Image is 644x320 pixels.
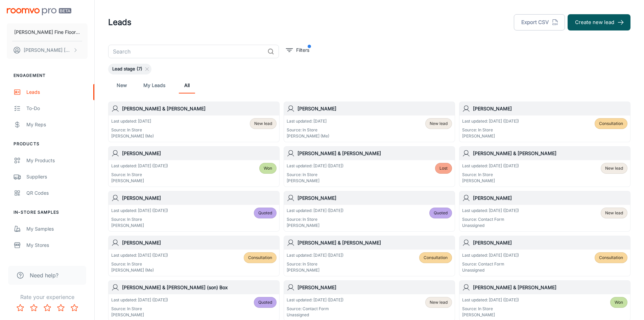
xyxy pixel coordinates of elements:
h6: [PERSON_NAME] [473,239,627,247]
div: My Reps [26,121,88,128]
p: [PERSON_NAME] (Me) [111,133,154,139]
a: [PERSON_NAME]Last updated: [DATE] ([DATE])Source: In Store[PERSON_NAME]Won [108,146,280,187]
span: Won [615,299,623,305]
div: To-do [26,105,88,112]
p: Last updated: [DATE] ([DATE]) [462,118,519,124]
p: Last updated: [DATE] ([DATE]) [462,252,519,258]
p: Source: In Store [287,261,343,267]
p: Source: In Store [287,216,343,222]
div: QR Codes [26,189,88,197]
p: [PERSON_NAME] [462,178,519,184]
h6: [PERSON_NAME] & [PERSON_NAME] [297,150,452,157]
button: Rate 3 star [41,301,54,315]
a: [PERSON_NAME]Last updated: [DATE]Source: In Store[PERSON_NAME] (Me)New lead [284,102,455,142]
div: My Stores [26,241,88,249]
p: Last updated: [DATE] ([DATE]) [287,163,343,169]
a: [PERSON_NAME]Last updated: [DATE] ([DATE])Source: In Store[PERSON_NAME]Quoted [284,191,455,232]
p: [PERSON_NAME] (Me) [111,267,168,273]
p: Last updated: [DATE] ([DATE]) [462,208,519,214]
button: Rate 5 star [68,301,81,315]
a: [PERSON_NAME]Last updated: [DATE] ([DATE])Source: Contact FormUnassignedConsultation [459,236,630,276]
p: Last updated: [DATE] ([DATE]) [111,297,168,303]
p: [PERSON_NAME] [287,267,343,273]
p: Last updated: [DATE] [287,118,329,124]
span: Quoted [434,210,448,216]
p: Rate your experience [5,293,89,301]
p: [PERSON_NAME] [287,222,343,229]
span: Quoted [258,210,272,216]
a: [PERSON_NAME] & [PERSON_NAME]Last updated: [DATE] ([DATE])Source: In Store[PERSON_NAME]New lead [459,146,630,187]
h6: [PERSON_NAME] [122,239,277,247]
p: Last updated: [DATE] ([DATE]) [287,208,343,214]
span: Quoted [258,299,272,305]
p: Last updated: [DATE] ([DATE]) [462,163,519,169]
span: New lead [430,299,448,305]
a: [PERSON_NAME] & [PERSON_NAME]Last updated: [DATE] ([DATE])Source: In Store[PERSON_NAME]Consultation [284,236,455,276]
p: Source: In Store [111,306,168,312]
a: [PERSON_NAME] & [PERSON_NAME]Last updated: [DATE] ([DATE])Source: In Store[PERSON_NAME]Lost [284,146,455,187]
span: Won [264,165,272,171]
h6: [PERSON_NAME] [473,194,627,202]
button: Export CSV [514,14,565,30]
p: Source: In Store [111,127,154,133]
h6: [PERSON_NAME] & [PERSON_NAME] [473,284,627,291]
div: Lead stage (7) [108,64,151,74]
p: Source: In Store [111,261,168,267]
button: [PERSON_NAME] Fine Floors, Inc [7,23,88,41]
span: Need help? [30,271,58,279]
p: Last updated: [DATE] [111,118,154,124]
span: Consultation [599,255,623,261]
p: Last updated: [DATE] ([DATE]) [287,252,343,258]
input: Search [108,45,265,58]
a: [PERSON_NAME]Last updated: [DATE] ([DATE])Source: In Store[PERSON_NAME] (Me)Consultation [108,236,280,276]
p: Source: Contact Form [462,216,519,222]
div: My Products [26,157,88,164]
p: Last updated: [DATE] ([DATE]) [462,297,519,303]
p: [PERSON_NAME] [111,178,168,184]
button: Rate 1 star [14,301,27,315]
span: New lead [605,210,623,216]
p: Source: In Store [462,306,519,312]
span: New lead [254,121,272,127]
h6: [PERSON_NAME] [122,194,277,202]
h6: [PERSON_NAME] & [PERSON_NAME] [473,150,627,157]
p: Last updated: [DATE] ([DATE]) [111,252,168,258]
span: Lead stage (7) [108,66,146,72]
button: filter [284,45,311,56]
a: All [179,77,195,93]
p: Source: In Store [287,172,343,178]
p: [PERSON_NAME] [462,312,519,318]
img: Roomvo PRO Beta [7,8,71,15]
p: Unassigned [462,222,519,229]
div: Suppliers [26,173,88,180]
p: Source: In Store [287,127,329,133]
h6: [PERSON_NAME] [122,150,277,157]
span: Lost [439,165,448,171]
h6: [PERSON_NAME] [297,194,452,202]
button: Rate 2 star [27,301,41,315]
p: Unassigned [462,267,519,273]
p: Source: In Store [111,216,168,222]
a: [PERSON_NAME]Last updated: [DATE] ([DATE])Source: In Store[PERSON_NAME]Consultation [459,102,630,142]
button: Rate 4 star [54,301,68,315]
h1: Leads [108,16,132,28]
span: New lead [430,121,448,127]
p: Source: Contact Form [462,261,519,267]
a: New [114,77,130,93]
h6: [PERSON_NAME] [473,105,627,112]
p: Source: In Store [462,127,519,133]
p: Last updated: [DATE] ([DATE]) [287,297,343,303]
p: [PERSON_NAME] [462,133,519,139]
p: [PERSON_NAME] [287,178,343,184]
a: [PERSON_NAME] & [PERSON_NAME]Last updated: [DATE]Source: In Store[PERSON_NAME] (Me)New lead [108,102,280,142]
span: New lead [605,165,623,171]
a: [PERSON_NAME]Last updated: [DATE] ([DATE])Source: Contact FormUnassignedNew lead [459,191,630,232]
span: Consultation [424,255,448,261]
p: [PERSON_NAME] [PERSON_NAME] [24,46,71,54]
div: Leads [26,88,88,96]
h6: [PERSON_NAME] [297,284,452,291]
p: Source: In Store [462,172,519,178]
p: [PERSON_NAME] (Me) [287,133,329,139]
a: My Leads [143,77,165,93]
span: Consultation [599,121,623,127]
